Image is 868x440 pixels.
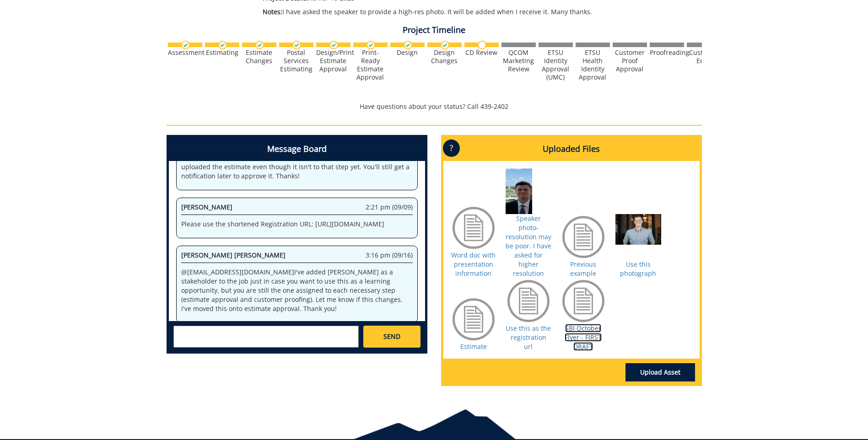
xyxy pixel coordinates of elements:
[242,48,276,65] div: Estimate Changes
[329,41,338,49] img: checkmark
[390,48,425,57] div: Design
[625,363,695,381] a: Upload Asset
[181,268,413,313] p: @ [EMAIL_ADDRESS][DOMAIN_NAME] I've added [PERSON_NAME] as a stakeholder to the job just in case ...
[443,137,700,161] h4: Uploaded Files
[451,251,496,278] a: Word doc with presentation information
[460,342,487,351] a: Estimate
[181,251,286,259] span: [PERSON_NAME] [PERSON_NAME]
[167,26,702,35] h4: Project Timeline
[501,48,536,73] div: QCOM Marketing Review
[427,48,462,65] div: Design Changes
[565,324,602,351] a: SBI October Flyer - FIRST DRAFT
[292,41,301,49] img: checkmark
[218,41,227,49] img: checkmark
[181,41,190,49] img: checkmark
[443,140,460,157] p: ?
[353,48,388,81] div: Print-Ready Estimate Approval
[205,48,239,57] div: Estimating
[576,48,610,81] div: ETSU Health Identity Approval
[316,48,350,73] div: Design/Print Estimate Approval
[404,41,412,49] img: checkmark
[687,48,721,65] div: Customer Edits
[539,48,573,81] div: ETSU Identity Approval (UMC)
[570,260,596,278] a: Previous example
[367,41,375,49] img: checkmark
[506,324,551,351] a: Use this as the registration url
[279,48,313,73] div: Postal Services Estimating
[263,7,621,16] p: I have asked the speaker to provide a high-res photo. It will be added when I receive it. Many th...
[181,220,413,229] p: Please use the shortened Registration URL: [URL][DOMAIN_NAME]
[169,137,425,161] h4: Message Board
[263,7,282,16] span: Notes:
[167,102,702,111] p: Have questions about your status? Call 439-2402
[478,41,486,49] img: no
[441,41,449,49] img: checkmark
[620,260,656,278] a: Use this photograph
[181,203,232,211] span: [PERSON_NAME]
[506,214,551,278] a: Speaker photo- resolution may be poor. I have asked for higher resolution
[366,251,413,260] span: 3:16 pm (09/16)
[366,203,413,212] span: 2:21 pm (09/09)
[383,332,400,341] span: SEND
[613,48,647,73] div: Customer Proof Approval
[363,326,420,348] a: SEND
[255,41,264,49] img: checkmark
[168,48,202,57] div: Assessment
[173,326,359,348] textarea: messageToSend
[650,48,684,57] div: Proofreading
[181,153,413,181] p: @ [EMAIL_ADDRESS][DOMAIN_NAME] Hi [PERSON_NAME], I went ahead and uploaded the estimate even thou...
[464,48,499,57] div: CD Review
